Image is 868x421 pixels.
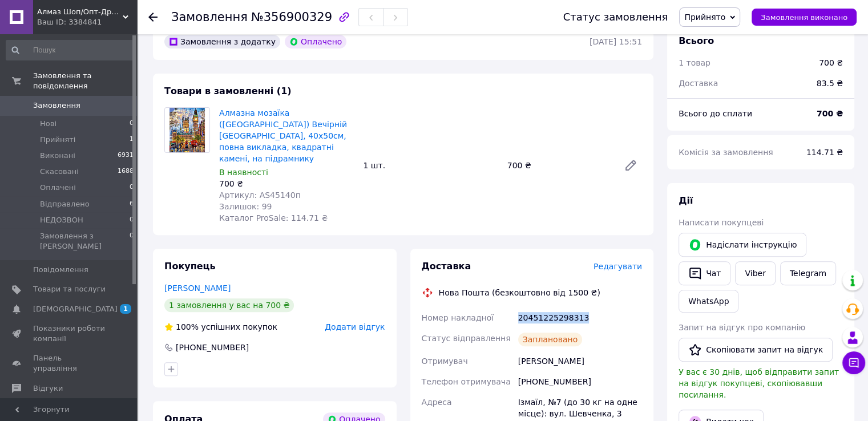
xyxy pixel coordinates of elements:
span: Товари та послуги [33,284,106,294]
div: 700 ₴ [819,57,843,68]
span: У вас є 30 днів, щоб відправити запит на відгук покупцеві, скопіювавши посилання. [679,367,839,399]
div: [PHONE_NUMBER] [175,342,250,353]
span: Номер накладної [422,313,494,322]
span: Доставка [679,79,718,88]
div: Ваш ID: 3384841 [37,17,137,27]
span: 1 [120,304,131,314]
div: [PERSON_NAME] [516,351,644,371]
span: Комісія за замовлення [679,148,773,157]
span: Скасовані [40,167,79,177]
span: Виконані [40,151,75,161]
span: Відгуки [33,383,63,394]
span: Повідомлення [33,265,88,275]
span: Показники роботи компанії [33,323,106,344]
a: [PERSON_NAME] [164,284,231,293]
span: Доставка [422,261,471,272]
span: Оплачені [40,183,76,193]
span: 1688 [118,167,134,177]
img: Алмазна мозаїка (АлмазШоп) Вечірній Лондон, 40х50см, повна викладка, квадратні камені, на підрамнику [169,108,205,152]
span: 100% [176,322,199,331]
div: Заплановано [518,333,583,346]
span: Замовлення [33,100,80,111]
span: 0 [130,215,134,225]
div: 700 ₴ [219,178,354,189]
div: Статус замовлення [563,11,668,23]
span: Статус відправлення [422,334,511,343]
span: Замовлення та повідомлення [33,71,137,91]
span: Додати відгук [325,322,385,331]
span: Замовлення виконано [761,13,847,22]
button: Замовлення виконано [752,9,857,26]
span: Отримувач [422,357,468,366]
button: Скопіювати запит на відгук [679,338,833,362]
span: Алмаз Шоп/Опт-Дропшипінг- Роздріб [37,7,123,17]
span: 1 товар [679,58,710,67]
div: 700 ₴ [503,157,615,173]
span: Прийнято [684,13,725,22]
span: 0 [130,119,134,129]
button: Чат з покупцем [842,351,865,374]
div: 20451225298313 [516,307,644,328]
span: Редагувати [594,262,642,271]
span: Написати покупцеві [679,218,764,227]
button: Чат [679,261,730,285]
span: Всього до сплати [679,109,752,118]
span: Запит на відгук про компанію [679,323,805,332]
a: Telegram [780,261,836,285]
span: Каталог ProSale: 114.71 ₴ [219,213,328,222]
button: Надіслати інструкцію [679,233,806,257]
div: 1 шт. [358,157,502,173]
span: Відправлено [40,199,90,209]
span: 1 [130,135,134,145]
span: Замовлення з [PERSON_NAME] [40,231,130,252]
div: 1 замовлення у вас на 700 ₴ [164,298,294,312]
span: 0 [130,183,134,193]
span: 0 [130,231,134,252]
span: Прийняті [40,135,75,145]
a: Алмазна мозаїка ([GEOGRAPHIC_DATA]) Вечірній [GEOGRAPHIC_DATA], 40х50см, повна викладка, квадратн... [219,108,347,163]
span: №356900329 [251,10,332,24]
div: Нова Пошта (безкоштовно від 1500 ₴) [436,287,603,298]
a: Viber [735,261,775,285]
div: Замовлення з додатку [164,35,280,48]
span: НЕДОЗВОН [40,215,83,225]
div: успішних покупок [164,321,277,333]
div: Оплачено [285,35,346,48]
span: Адреса [422,398,452,407]
span: Залишок: 99 [219,202,272,211]
span: В наявності [219,168,268,177]
span: Товари в замовленні (1) [164,86,292,96]
span: 6931 [118,151,134,161]
span: Замовлення [171,10,248,24]
span: 114.71 ₴ [806,148,843,157]
time: [DATE] 15:51 [590,37,642,46]
span: Дії [679,195,693,206]
span: [DEMOGRAPHIC_DATA] [33,304,118,314]
div: Повернутися назад [148,11,158,23]
span: Нові [40,119,56,129]
span: 6 [130,199,134,209]
input: Пошук [6,40,135,60]
a: Редагувати [619,154,642,177]
span: Панель управління [33,353,106,374]
span: Всього [679,35,714,46]
span: Телефон отримувача [422,377,511,386]
div: 83.5 ₴ [810,71,850,96]
b: 700 ₴ [817,109,843,118]
span: Покупець [164,261,216,272]
a: WhatsApp [679,290,738,313]
div: [PHONE_NUMBER] [516,371,644,392]
span: Артикул: AS45140п [219,191,301,200]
